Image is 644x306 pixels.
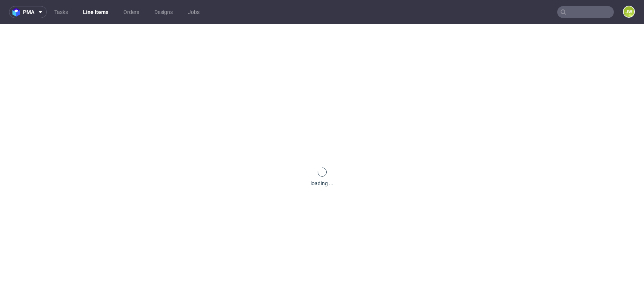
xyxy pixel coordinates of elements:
a: Jobs [183,6,204,18]
button: pma [9,6,47,18]
figcaption: JW [624,6,634,17]
a: Tasks [50,6,72,18]
img: logo [12,8,23,17]
div: loading ... [310,180,334,187]
a: Designs [150,6,177,18]
span: pma [23,9,34,15]
a: Line Items [78,6,113,18]
a: Orders [119,6,144,18]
